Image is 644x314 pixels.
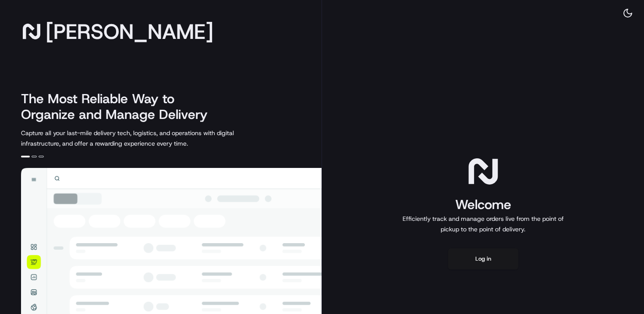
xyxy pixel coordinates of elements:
[21,128,273,149] p: Capture all your last-mile delivery tech, logistics, and operations with digital infrastructure, ...
[399,213,567,234] p: Efficiently track and manage orders live from the point of pickup to the point of delivery.
[399,196,567,213] h1: Welcome
[21,91,217,122] h2: The Most Reliable Way to Organize and Manage Delivery
[448,248,518,269] button: Log in
[46,23,213,40] span: [PERSON_NAME]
